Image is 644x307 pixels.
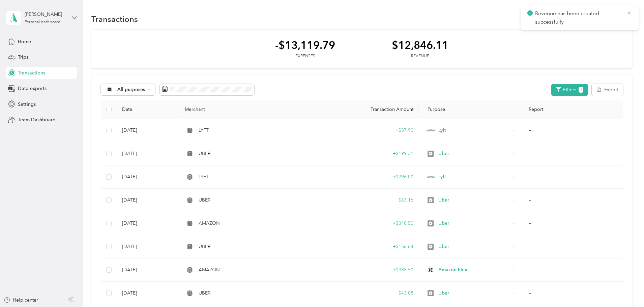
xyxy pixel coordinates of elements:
span: LYFT [199,127,209,134]
h1: Transactions [91,16,138,23]
span: LYFT [199,173,209,181]
td: [DATE] [117,165,179,189]
button: Filters1 [551,84,588,96]
span: Lyft [438,127,510,134]
span: UBER [199,289,210,297]
img: Legacy Icon [Uber] [428,244,434,250]
span: Uber [438,196,510,204]
span: Settings [18,101,36,108]
span: UBER [199,196,210,204]
div: Personal dashboard [25,20,61,24]
span: Transactions [18,69,45,76]
p: Revenue has been created successfully [535,9,621,26]
img: Legacy Icon [Uber] [428,151,434,157]
td: -- [523,282,623,305]
span: Team Dashboard [18,116,56,123]
td: -- [523,142,623,165]
td: [DATE] [117,235,179,258]
span: Trips [18,54,28,61]
div: + $199.31 [334,150,413,157]
div: + $296.00 [334,173,413,181]
td: [DATE] [117,212,179,235]
span: Home [18,38,31,45]
span: Lyft [438,173,510,181]
img: Legacy Icon [Lyft] [427,129,435,131]
td: [DATE] [117,142,179,165]
img: Legacy Icon [Lyft] [427,176,435,178]
span: Amazon Flex [438,266,510,274]
div: + $43.08 [334,289,413,297]
iframe: Everlance-gr Chat Button Frame [606,269,644,307]
span: All purposes [117,87,145,92]
span: Uber [438,289,510,297]
div: + $37.90 [334,127,413,134]
div: -$13,119.79 [275,39,335,51]
img: Legacy Icon [Uber] [428,220,434,226]
td: -- [523,189,623,212]
span: Uber [438,220,510,227]
td: -- [523,258,623,282]
span: UBER [199,243,210,250]
button: Export [592,84,623,96]
span: Uber [438,243,510,250]
td: [DATE] [117,258,179,282]
th: Merchant [179,100,329,119]
td: [DATE] [117,189,179,212]
td: [DATE] [117,119,179,142]
td: -- [523,119,623,142]
span: AMAZON [199,266,220,274]
div: [PERSON_NAME] [25,11,67,18]
span: AMAZON [199,220,220,227]
div: $12,846.11 [392,39,448,51]
button: Help center [4,297,38,304]
img: Legacy Icon [Uber] [428,197,434,203]
span: Data exports [18,85,47,92]
span: Uber [438,150,510,157]
div: + $385.50 [334,266,413,274]
td: -- [523,165,623,189]
div: + $348.50 [334,220,413,227]
td: [DATE] [117,282,179,305]
td: -- [523,235,623,258]
div: + $63.16 [334,196,413,204]
div: + $156.64 [334,243,413,250]
span: 1 [579,87,583,93]
th: Transaction Amount [329,100,419,119]
span: UBER [199,150,210,157]
img: Legacy Icon [Uber] [428,290,434,296]
div: Revenue [392,53,448,59]
div: Expenses [275,53,335,59]
th: Report [523,100,623,119]
th: Date [117,100,179,119]
td: -- [523,212,623,235]
span: Purpose [424,106,445,112]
